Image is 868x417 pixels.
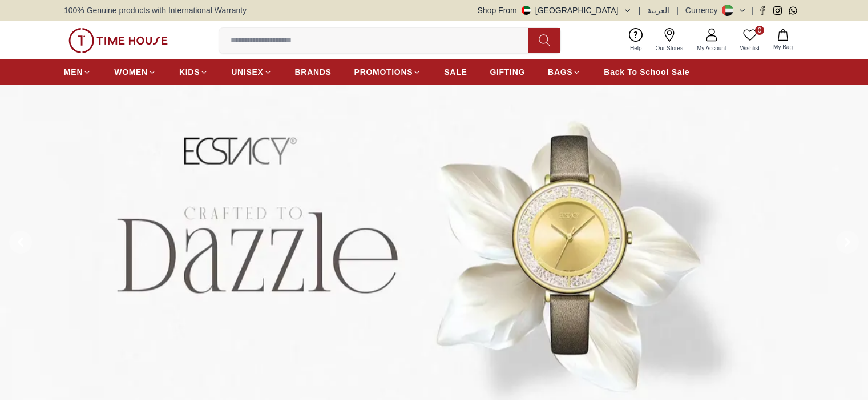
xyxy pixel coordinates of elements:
span: Wishlist [736,44,764,53]
span: WOMEN [114,66,148,78]
span: Back To School Sale [604,66,689,78]
span: GIFTING [490,66,525,78]
span: | [751,5,753,16]
a: 0Wishlist [733,26,766,55]
span: MEN [64,66,83,78]
span: BAGS [548,66,572,78]
span: Help [625,44,647,53]
span: My Account [692,44,731,53]
a: UNISEX [231,62,272,82]
a: Back To School Sale [604,62,689,82]
span: BRANDS [295,66,332,78]
a: Help [623,26,649,55]
span: Our Stores [651,44,688,53]
a: GIFTING [490,62,525,82]
a: WOMEN [114,62,156,82]
a: BRANDS [295,62,332,82]
div: Currency [685,5,722,16]
a: MEN [64,62,91,82]
a: BAGS [548,62,581,82]
span: My Bag [769,43,797,51]
a: KIDS [179,62,208,82]
a: Instagram [773,6,782,15]
a: PROMOTIONS [354,62,422,82]
span: UNISEX [231,66,263,78]
img: United Arab Emirates [522,6,531,15]
span: 0 [755,26,764,35]
span: PROMOTIONS [354,66,413,78]
a: Whatsapp [789,6,797,15]
button: My Bag [766,27,800,54]
a: Our Stores [649,26,690,55]
span: SALE [444,66,467,78]
button: العربية [647,5,669,16]
button: Shop From[GEOGRAPHIC_DATA] [478,5,632,16]
span: 100% Genuine products with International Warranty [64,5,247,16]
span: | [676,5,679,16]
span: | [639,5,641,16]
a: SALE [444,62,467,82]
span: KIDS [179,66,200,78]
a: Facebook [758,6,766,15]
img: ... [68,28,168,53]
